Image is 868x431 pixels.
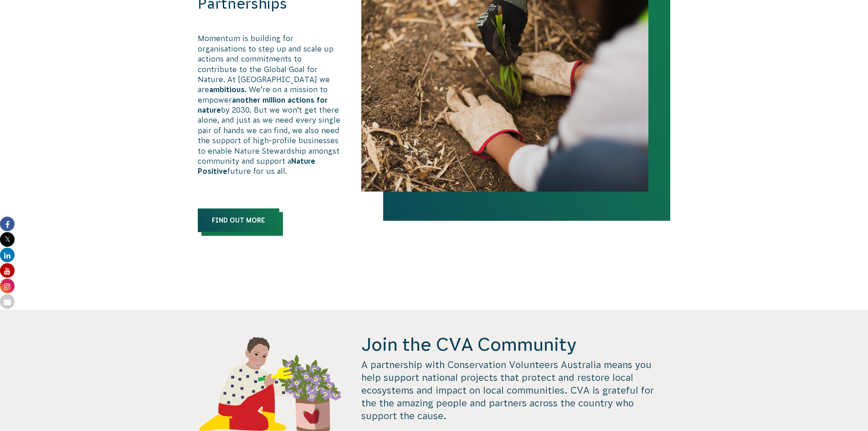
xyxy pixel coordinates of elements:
[198,33,343,176] p: Momentum is building for organisations to step up and scale up actions and commitments to contrib...
[361,358,670,422] p: A partnership with Conservation Volunteers Australia means you help support national projects tha...
[209,85,245,93] strong: ambitious
[198,208,279,232] a: Find out more
[198,96,328,114] strong: another million actions for nature
[361,332,670,356] h2: Join the CVA Community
